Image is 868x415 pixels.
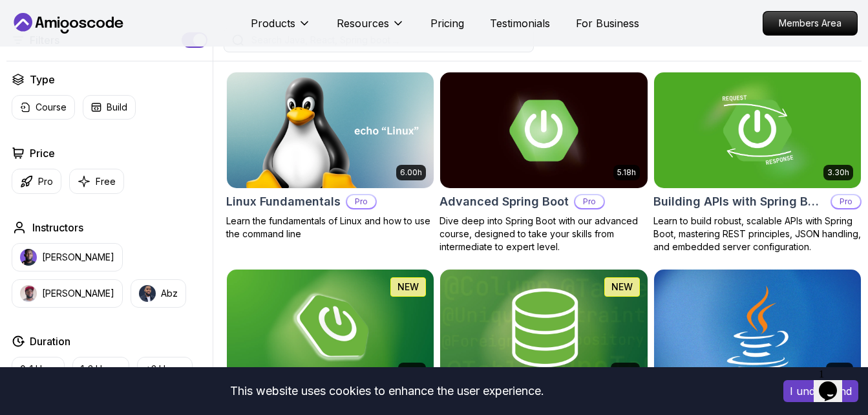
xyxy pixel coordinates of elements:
[783,380,858,402] button: Accept cookies
[12,279,123,308] button: instructor img[PERSON_NAME]
[226,215,434,240] p: Learn the fundamentals of Linux and how to use the command line
[832,195,860,208] p: Pro
[251,16,295,31] p: Products
[30,145,55,161] h2: Price
[12,243,123,271] button: instructor img[PERSON_NAME]
[251,16,311,41] button: Products
[227,72,434,188] img: Linux Fundamentals card
[617,167,636,178] p: 5.18h
[20,249,37,266] img: instructor img
[654,72,861,188] img: Building APIs with Spring Boot card
[12,169,61,194] button: Pro
[337,16,389,31] p: Resources
[107,101,127,114] p: Build
[439,215,648,253] p: Dive deep into Spring Boot with our advanced course, designed to take your skills from intermedia...
[30,334,70,349] h2: Duration
[440,72,647,188] img: Advanced Spring Boot card
[575,195,604,208] p: Pro
[72,357,129,381] button: 1-3 Hours
[81,363,121,376] p: 1-3 Hours
[763,11,858,36] a: Members Area
[145,363,184,376] p: +3 Hours
[42,251,114,264] p: [PERSON_NAME]
[440,270,647,385] img: Spring Data JPA card
[814,363,855,402] iframe: chat widget
[69,169,124,194] button: Free
[430,16,464,31] a: Pricing
[38,175,53,188] p: Pro
[96,175,116,188] p: Free
[139,285,156,302] img: instructor img
[12,95,75,120] button: Course
[20,285,37,302] img: instructor img
[161,287,178,300] p: Abz
[131,279,186,308] button: instructor imgAbz
[611,281,633,293] p: NEW
[653,215,862,253] p: Learn to build robust, scalable APIs with Spring Boot, mastering REST principles, JSON handling, ...
[10,377,764,405] div: This website uses cookies to enhance the user experience.
[226,193,341,211] h2: Linux Fundamentals
[576,16,639,31] a: For Business
[226,72,434,240] a: Linux Fundamentals card6.00hLinux FundamentalsProLearn the fundamentals of Linux and how to use t...
[402,365,422,376] p: 1.67h
[32,220,83,235] h2: Instructors
[439,72,648,253] a: Advanced Spring Boot card5.18hAdvanced Spring BootProDive deep into Spring Boot with our advanced...
[397,281,419,293] p: NEW
[490,16,550,31] a: Testimonials
[347,195,376,208] p: Pro
[337,16,405,41] button: Resources
[83,95,136,120] button: Build
[227,270,434,385] img: Spring Boot for Beginners card
[30,72,55,87] h2: Type
[36,101,67,114] p: Course
[654,270,861,385] img: Java for Beginners card
[763,12,857,35] p: Members Area
[439,193,569,211] h2: Advanced Spring Boot
[827,167,849,178] p: 3.30h
[20,363,56,376] p: 0-1 Hour
[137,357,193,381] button: +3 Hours
[400,167,422,178] p: 6.00h
[653,193,825,211] h2: Building APIs with Spring Boot
[42,287,114,300] p: [PERSON_NAME]
[615,365,636,376] p: 6.65h
[653,72,862,253] a: Building APIs with Spring Boot card3.30hBuilding APIs with Spring BootProLearn to build robust, s...
[12,357,65,381] button: 0-1 Hour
